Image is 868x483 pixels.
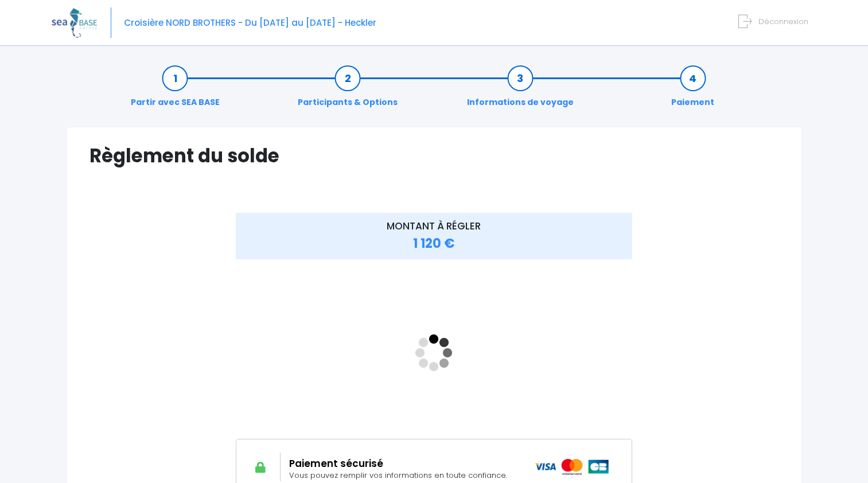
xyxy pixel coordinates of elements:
[124,17,376,29] span: Croisière NORD BROTHERS - Du [DATE] au [DATE] - Heckler
[292,72,403,108] a: Participants & Options
[289,458,517,469] h2: Paiement sécurisé
[758,16,808,27] span: Déconnexion
[535,459,610,475] img: icons_paiement_securise@2x.png
[665,72,720,108] a: Paiement
[236,267,632,439] iframe: <!-- //required -->
[289,470,507,481] span: Vous pouvez remplir vos informations en toute confiance.
[461,72,579,108] a: Informations de voyage
[387,219,481,233] span: MONTANT À RÉGLER
[89,145,779,167] h1: Règlement du solde
[413,235,455,252] span: 1 120 €
[125,72,225,108] a: Partir avec SEA BASE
